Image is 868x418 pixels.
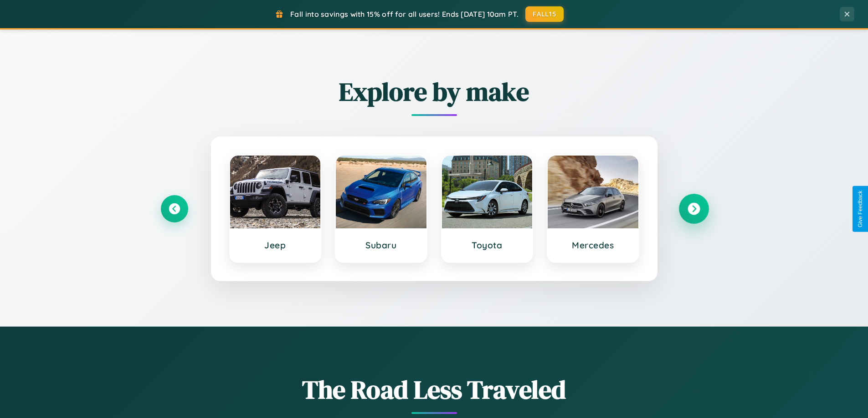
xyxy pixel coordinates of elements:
[161,372,708,407] h1: The Road Less Traveled
[857,191,863,227] div: Give Feedback
[161,74,708,109] h2: Explore by make
[290,10,519,19] span: Fall into savings with 15% off for all users! Ends [DATE] 10am PT.
[525,6,564,22] button: FALL15
[557,240,629,251] h3: Mercedes
[451,240,524,251] h3: Toyota
[239,240,312,251] h3: Jeep
[345,240,417,251] h3: Subaru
